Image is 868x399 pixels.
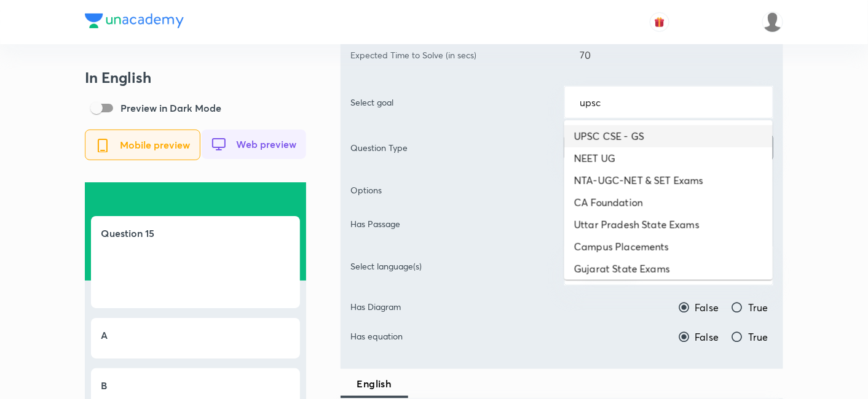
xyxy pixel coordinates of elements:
[762,12,783,33] img: Rajesh Kumar
[564,258,773,280] li: Gujarat State Exams
[564,169,773,192] li: NTA-UGC-NET & SET Exams
[350,330,403,344] p: Has equation
[766,101,768,104] button: Close
[748,300,768,315] span: True
[348,376,401,391] span: English
[350,300,401,315] p: Has Diagram
[695,330,719,344] span: False
[120,139,190,150] span: Mobile preview
[350,260,422,273] p: Select language(s)
[564,214,773,236] li: Uttar Pradesh State Exams
[565,39,773,71] input: in secs
[85,69,306,87] h3: In English
[85,14,184,28] img: Company Logo
[101,378,107,393] h5: B
[350,96,393,109] p: Select goal
[748,330,768,344] span: True
[350,184,382,196] p: Options
[101,328,108,343] h5: A
[564,125,773,147] li: UPSC CSE - GS
[654,17,665,28] img: avatar
[236,139,296,150] span: Web preview
[580,96,758,108] input: Search goal
[564,192,773,214] li: CA Foundation
[101,226,290,241] h5: Question 15
[350,141,408,154] p: Question Type
[564,147,773,169] li: NEET UG
[85,14,184,31] a: Company Logo
[695,300,719,315] span: False
[650,12,669,32] button: avatar
[120,101,221,115] p: Preview in Dark Mode
[564,236,773,258] li: Campus Placements
[350,48,476,61] p: Expected Time to Solve (in secs)
[350,217,400,232] p: Has Passage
